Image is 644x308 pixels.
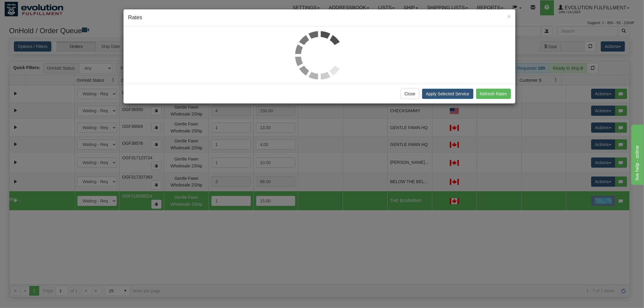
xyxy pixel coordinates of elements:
[422,89,473,99] button: Apply Selected Service
[128,14,511,22] h4: Rates
[630,123,643,185] iframe: chat widget
[476,89,511,99] button: Refresh Rates
[507,13,511,20] button: Close
[401,89,419,99] button: Close
[295,31,344,79] img: loader.gif
[507,13,511,20] span: ×
[5,4,56,11] div: live help - online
